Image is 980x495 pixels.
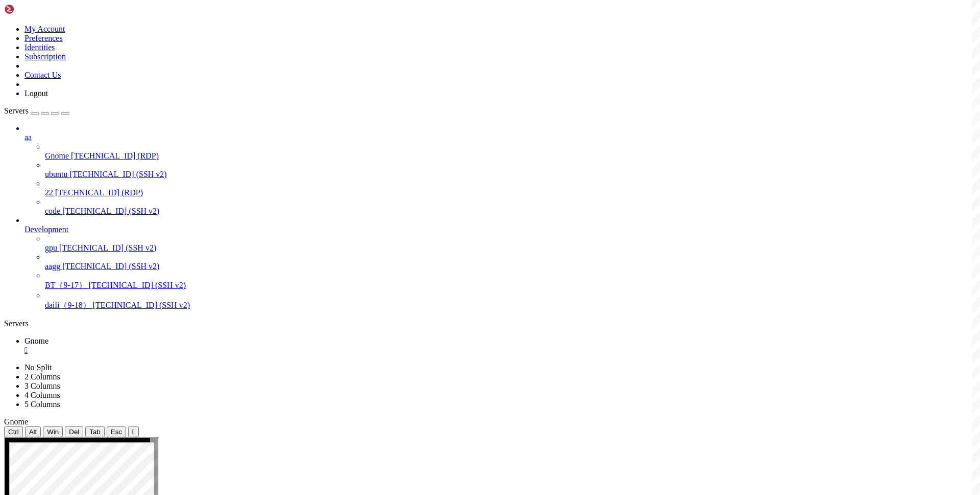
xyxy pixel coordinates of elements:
[107,426,126,437] button: Esc
[45,234,976,253] li: gpu [TECHNICAL_ID] (SSH v2)
[45,291,976,311] li: daili（9-18） [TECHNICAL_ID] (SSH v2)
[45,179,976,197] li: 22 [TECHNICAL_ID] (RDP)
[24,216,976,311] li: Development
[24,363,52,372] a: No Split
[45,161,976,179] li: ubuntu [TECHNICAL_ID] (SSH v2)
[45,170,67,178] span: ubuntu
[29,428,37,436] span: Alt
[24,52,66,61] a: Subscription
[24,381,60,390] a: 3 Columns
[45,207,60,215] span: code
[45,197,976,216] li: code [TECHNICAL_ID] (SSH v2)
[69,428,79,436] span: Del
[45,262,60,271] span: aagg
[45,300,976,311] a: daili（9-18） [TECHNICAL_ID] (SSH v2)
[45,188,976,197] a: 22 [TECHNICAL_ID] (RDP)
[45,170,976,179] a: ubuntu [TECHNICAL_ID] (SSH v2)
[45,243,976,253] a: gpu [TECHNICAL_ID] (SSH v2)
[45,142,976,161] li: Gnome [TECHNICAL_ID] (RDP)
[85,426,105,437] button: Tab
[45,207,976,216] a: code [TECHNICAL_ID] (SSH v2)
[24,89,48,98] a: Logout
[45,151,69,160] span: Gnome
[8,428,19,436] span: Ctrl
[24,391,60,399] a: 4 Columns
[45,262,976,271] a: aagg [TECHNICAL_ID] (SSH v2)
[4,417,28,426] span: Gnome
[24,400,60,409] a: 5 Columns
[128,426,139,437] button: 
[24,372,60,381] a: 2 Columns
[24,133,32,142] span: aa
[93,301,190,309] span: [TECHNICAL_ID] (SSH v2)
[24,346,976,355] a: 
[4,106,29,115] span: Servers
[132,428,135,436] div: 
[24,25,65,33] a: My Account
[24,336,48,345] span: Gnome
[69,170,166,178] span: [TECHNICAL_ID] (SSH v2)
[55,188,143,197] span: [TECHNICAL_ID] (RDP)
[111,428,122,436] span: Esc
[45,280,976,291] a: BT（9-17） [TECHNICAL_ID] (SSH v2)
[45,301,91,309] span: daili（9-18）
[45,271,976,291] li: BT（9-17） [TECHNICAL_ID] (SSH v2)
[24,133,976,142] a: aa
[24,336,976,355] a: Gnome
[62,262,159,271] span: [TECHNICAL_ID] (SSH v2)
[4,4,63,14] img: Shellngn
[47,428,59,436] span: Win
[71,151,159,160] span: [TECHNICAL_ID] (RDP)
[45,151,976,161] a: Gnome [TECHNICAL_ID] (RDP)
[59,243,156,252] span: [TECHNICAL_ID] (SSH v2)
[24,71,61,79] a: Contact Us
[65,426,83,437] button: Del
[24,34,63,42] a: Preferences
[24,43,55,52] a: Identities
[45,253,976,271] li: aagg [TECHNICAL_ID] (SSH v2)
[24,225,68,234] span: Development
[24,124,976,216] li: aa
[24,225,976,234] a: Development
[45,281,87,289] span: BT（9-17）
[62,207,159,215] span: [TECHNICAL_ID] (SSH v2)
[25,426,41,437] button: Alt
[4,106,69,115] a: Servers
[89,428,101,436] span: Tab
[45,243,57,252] span: gpu
[89,281,186,289] span: [TECHNICAL_ID] (SSH v2)
[45,188,53,197] span: 22
[4,426,23,437] button: Ctrl
[4,319,976,328] div: Servers
[43,426,63,437] button: Win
